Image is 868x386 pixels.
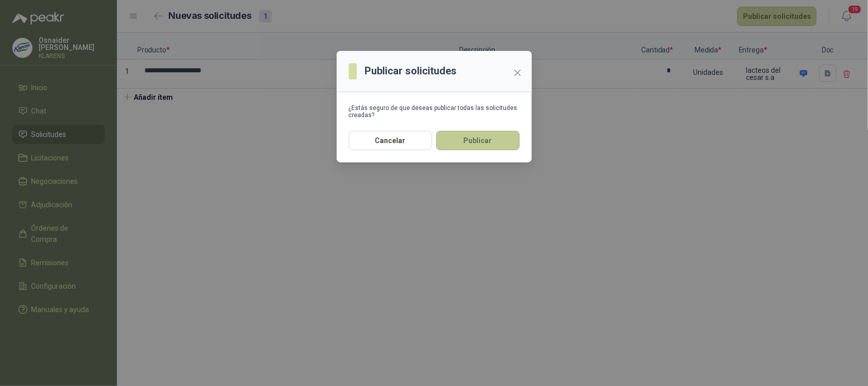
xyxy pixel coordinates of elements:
button: Cancelar [349,131,432,150]
div: ¿Estás seguro de que deseas publicar todas las solicitudes creadas? [349,104,520,119]
h3: Publicar solicitudes [365,63,457,79]
button: Publicar [436,131,520,150]
span: close [514,69,522,77]
button: Close [510,65,526,81]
